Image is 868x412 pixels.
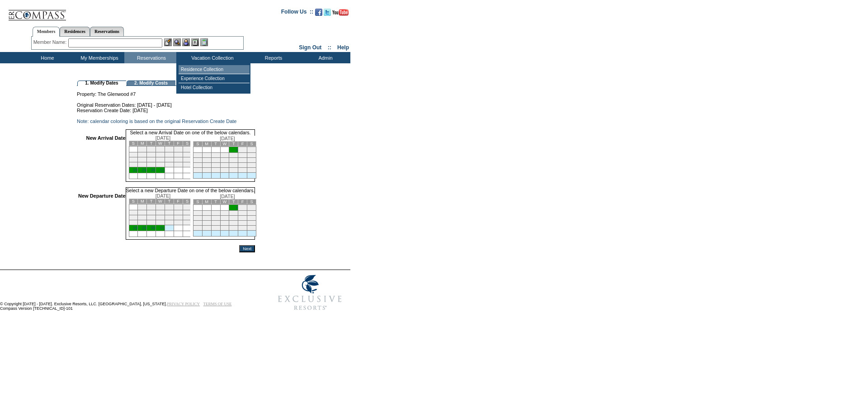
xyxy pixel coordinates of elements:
[193,153,202,158] td: 4
[238,153,247,158] td: 9
[129,220,138,225] td: 21
[147,199,156,204] td: T
[332,11,349,17] a: Subscribe to our YouTube Channel
[229,226,238,231] td: 29
[33,27,60,37] a: Members
[211,153,220,158] td: 6
[238,221,247,226] td: 23
[183,152,192,157] td: 13
[299,44,321,51] a: Sign Out
[337,44,349,51] a: Help
[156,141,165,146] td: W
[332,9,349,16] img: Subscribe to our YouTube Channel
[129,162,138,167] td: 21
[238,199,247,204] td: F
[179,65,250,74] td: Residence Collection
[20,52,72,63] td: Home
[165,152,174,157] td: 11
[147,204,156,210] td: 2
[183,204,192,210] td: 6
[156,215,165,220] td: 17
[211,216,220,221] td: 13
[173,38,181,46] img: View
[179,83,250,92] td: Hotel Collection
[129,157,138,162] td: 14
[229,158,238,163] td: 15
[142,226,146,230] a: 29
[238,163,247,168] td: 23
[138,199,147,204] td: M
[156,210,165,215] td: 10
[147,210,156,215] td: 9
[133,168,137,172] a: 28
[156,162,165,167] td: 24
[193,199,202,204] td: S
[238,158,247,163] td: 16
[202,221,211,226] td: 19
[77,81,126,86] td: 1. Modify Dates
[238,216,247,221] td: 16
[211,168,220,173] td: 27
[229,199,238,204] td: T
[247,158,256,163] td: 17
[176,52,246,63] td: Vacation Collection
[183,141,192,146] td: S
[247,211,256,216] td: 10
[78,135,126,182] td: New Arrival Date
[211,199,220,204] td: T
[202,199,211,204] td: M
[238,142,247,147] td: F
[138,210,147,215] td: 8
[247,163,256,168] td: 24
[151,168,156,172] a: 30
[147,147,156,152] td: 2
[127,81,175,86] td: 2. Modify Costs
[165,157,174,162] td: 18
[147,141,156,146] td: T
[193,168,202,173] td: 25
[165,204,174,210] td: 4
[315,9,322,16] img: Become our fan on Facebook
[193,221,202,226] td: 18
[229,163,238,168] td: 22
[220,153,229,158] td: 7
[129,215,138,220] td: 14
[269,270,350,315] img: Exclusive Resorts
[156,147,165,152] td: 3
[202,163,211,168] td: 19
[174,141,183,146] td: F
[156,152,165,157] td: 10
[220,163,229,168] td: 21
[229,216,238,221] td: 15
[174,157,183,162] td: 19
[174,152,183,157] td: 12
[202,158,211,163] td: 12
[165,147,174,152] td: 4
[183,147,192,152] td: 6
[238,226,247,231] td: 30
[138,204,147,210] td: 1
[191,38,199,46] img: Reservations
[202,153,211,158] td: 5
[165,199,174,204] td: T
[246,52,298,63] td: Reports
[298,52,350,63] td: Admin
[203,302,232,306] a: TERMS OF USE
[147,152,156,157] td: 9
[179,74,250,83] td: Experience Collection
[156,135,171,141] span: [DATE]
[138,152,147,157] td: 8
[133,226,137,230] a: 28
[211,163,220,168] td: 20
[220,199,229,204] td: W
[77,118,255,124] td: Note: calendar coloring is based on the original Reservation Create Date
[211,211,220,216] td: 6
[281,8,313,19] td: Follow Us ::
[247,221,256,226] td: 24
[238,168,247,173] td: 30
[211,221,220,226] td: 20
[126,129,255,135] td: Select a new Arrival Date on one of the below calendars.
[147,220,156,225] td: 23
[236,205,238,210] a: 1
[247,205,256,211] td: 3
